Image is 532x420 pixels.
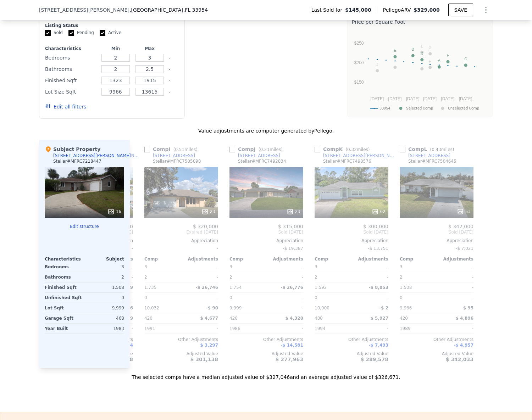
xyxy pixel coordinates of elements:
[429,59,432,63] text: H
[456,246,473,251] span: -$ 7,021
[39,368,493,381] div: The selected comps have a median adjusted value of $327,046 and an average adjusted value of $326...
[352,17,488,27] div: Price per Square Foot
[45,23,179,28] div: Listing Status
[144,256,181,262] div: Comp
[315,238,388,243] div: Appreciation
[457,208,471,215] div: 53
[421,51,423,56] text: D
[400,229,473,235] span: Sold [DATE]
[144,316,153,321] span: 420
[86,272,124,282] div: 2
[408,158,456,164] div: Stellar # MFRC7504645
[315,272,350,282] div: 2
[144,285,156,290] span: 1,735
[354,41,364,46] text: $250
[354,60,364,65] text: $200
[86,262,124,272] div: 3
[45,313,83,323] div: Garage Sqft
[438,262,473,272] div: -
[400,316,408,321] span: 420
[400,264,403,269] span: 3
[229,146,286,153] div: Comp J
[183,262,218,272] div: -
[144,306,159,310] span: 10,032
[238,158,286,164] div: Stellar # MFRC7492834
[144,295,147,300] span: 0
[45,30,51,36] input: Sold
[181,256,218,262] div: Adjustments
[45,30,63,36] label: Sold
[441,96,455,101] text: [DATE]
[376,62,378,67] text: J
[238,153,280,158] div: [STREET_ADDRESS]
[86,293,124,303] div: 0
[400,272,435,282] div: 2
[195,285,218,290] span: -$ 26,746
[368,246,388,251] span: -$ 13,751
[438,58,441,63] text: A
[315,306,329,310] span: 10,000
[400,285,412,290] span: 1,508
[479,3,493,17] button: Show Options
[347,147,357,152] span: 0.32
[144,272,180,282] div: 2
[400,351,473,357] div: Adjusted Value
[68,30,94,36] label: Pending
[45,75,97,85] div: Finished Sqft
[268,324,303,334] div: -
[454,343,473,348] span: -$ 4,957
[287,208,300,215] div: 23
[351,256,388,262] div: Adjustments
[400,256,437,262] div: Comp
[39,6,129,13] span: [STREET_ADDRESS][PERSON_NAME]
[229,306,242,310] span: 9,999
[183,324,218,334] div: -
[68,30,74,36] input: Pending
[323,158,371,164] div: Stellar # MFRC7498576
[311,6,345,13] span: Last Sold for
[315,256,351,262] div: Comp
[353,262,388,272] div: -
[369,343,388,348] span: -$ 7,493
[144,153,195,158] a: [STREET_ADDRESS]
[45,146,100,153] div: Subject Property
[268,293,303,303] div: -
[400,337,473,342] div: Other Adjustments
[353,324,388,334] div: -
[323,153,397,158] div: [STREET_ADDRESS][PERSON_NAME]
[45,293,83,303] div: Unfinished Sqft
[400,306,412,310] span: 9,966
[286,316,303,321] span: $ 4,320
[86,313,124,323] div: 468
[200,316,218,321] span: $ 4,677
[315,316,323,321] span: 400
[388,96,402,101] text: [DATE]
[100,30,121,36] label: Active
[371,316,388,321] span: $ 5,927
[448,106,479,111] text: Unselected Comp
[45,272,83,282] div: Bathrooms
[464,57,467,61] text: C
[432,147,441,152] span: 0.43
[45,303,83,313] div: Lot Sqft
[343,147,372,152] span: ( miles)
[438,272,473,282] div: -
[229,285,242,290] span: 1,754
[229,256,266,262] div: Comp
[438,324,473,334] div: -
[428,45,432,50] text: G
[144,351,218,357] div: Adjusted Value
[45,46,97,51] div: Characteristics
[400,238,473,243] div: Appreciation
[229,264,232,269] span: 3
[175,147,184,152] span: 0.51
[463,306,473,310] span: $ 95
[266,256,303,262] div: Adjustments
[315,337,388,342] div: Other Adjustments
[45,282,83,292] div: Finished Sqft
[45,262,83,272] div: Bedrooms
[229,351,303,357] div: Adjusted Value
[268,272,303,282] div: -
[379,306,388,310] span: -$ 2
[45,53,97,63] div: Bedrooms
